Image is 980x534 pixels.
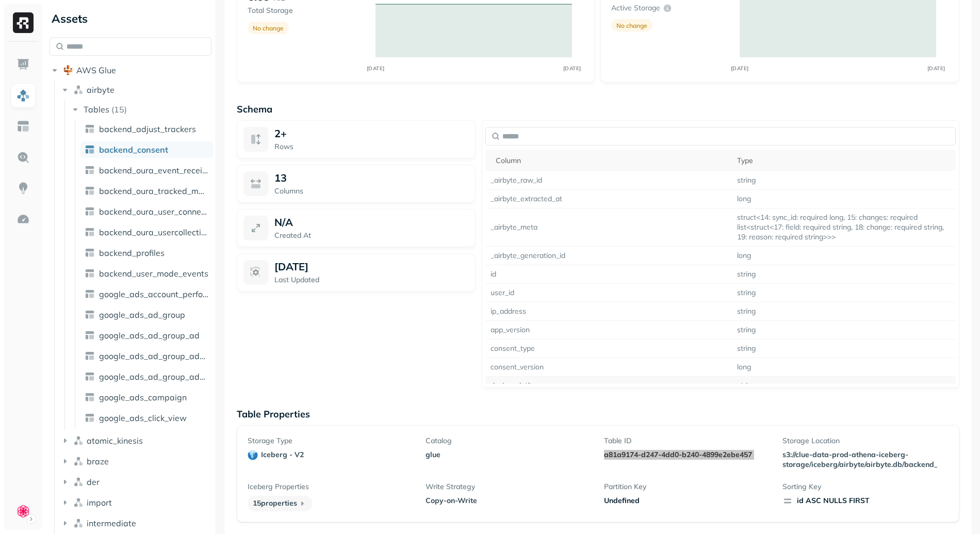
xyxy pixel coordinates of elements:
td: consent_type [485,339,732,358]
img: Ryft [13,12,34,33]
p: No change [253,24,284,32]
img: Assets [17,89,30,102]
span: backend_oura_event_received [99,165,209,175]
span: import [87,497,112,508]
p: a81a9174-d247-4dd0-b240-4899e2ebe457 [604,450,770,460]
p: Write Strategy [426,482,592,492]
img: table [85,268,95,279]
span: backend_user_mode_events [99,268,208,279]
p: Sorting Key [782,482,949,492]
td: ip_address [485,302,732,321]
img: namespace [73,435,84,446]
a: backend_consent [80,141,213,158]
img: table [85,206,95,217]
td: _airbyte_raw_id [485,171,732,190]
span: google_ads_account_performance_report [99,289,209,299]
span: backend_consent [99,144,168,155]
span: braze [87,456,109,466]
span: google_ads_ad_group_ad_legacy [99,371,209,382]
a: backend_oura_event_received [80,162,213,179]
a: backend_user_mode_events [80,265,213,282]
td: struct<14: sync_id: required long, 15: changes: required list<struct<17: field: required string, ... [732,208,956,247]
img: root [63,65,73,75]
p: s3://clue-data-prod-athena-iceberg-storage/iceberg/airbyte/airbyte.db/backend_consent [782,450,937,470]
span: google_ads_ad_group_ad [99,330,200,341]
td: long [732,190,956,208]
span: backend_profiles [99,248,165,258]
button: import [60,494,212,511]
span: Tables [84,104,109,115]
span: backend_oura_tracked_measurement [99,186,209,196]
a: backend_oura_user_connections [80,203,213,220]
img: table [85,351,95,361]
td: _airbyte_generation_id [485,247,732,265]
td: device_platform [485,377,732,395]
a: backend_oura_usercollection_sleep [80,224,213,240]
p: N/A [274,216,293,229]
img: table [85,413,95,423]
img: namespace [73,518,84,528]
a: google_ads_ad_group_ad [80,327,213,344]
tspan: [DATE] [731,65,749,72]
p: glue [426,450,592,460]
td: string [732,302,956,321]
td: user_id [485,284,732,302]
button: braze [60,453,212,470]
span: backend_oura_usercollection_sleep [99,227,209,237]
p: 2+ [274,127,287,140]
p: [DATE] [274,260,308,273]
tspan: [DATE] [563,65,581,72]
span: google_ads_campaign [99,392,187,402]
span: airbyte [87,85,115,95]
img: Asset Explorer [17,120,30,133]
p: 15 properties [248,496,313,511]
button: AWS Glue [50,62,211,78]
p: Storage Type [248,436,414,446]
img: Optimization [17,213,30,226]
span: backend_adjust_trackers [99,124,196,134]
p: Table ID [604,436,770,446]
img: namespace [73,497,84,508]
span: google_ads_ad_group [99,310,185,320]
img: iceberg - v2 [248,450,258,460]
p: Table Properties [237,408,959,420]
a: backend_oura_tracked_measurement [80,183,213,199]
td: string [732,377,956,395]
div: Type [737,156,951,166]
p: iceberg - v2 [261,450,304,460]
td: string [732,321,956,339]
button: Tables(15) [70,101,213,118]
td: string [732,265,956,284]
img: table [85,310,95,320]
p: No change [616,22,647,29]
img: table [85,248,95,258]
button: atomic_kinesis [60,432,212,449]
div: Assets [50,10,211,27]
img: Query Explorer [17,151,30,164]
p: Rows [274,142,469,152]
img: Dashboard [17,58,30,71]
img: namespace [73,477,84,487]
span: backend_oura_user_connections [99,206,209,217]
td: consent_version [485,358,732,377]
td: _airbyte_meta [485,208,732,247]
p: Catalog [426,436,592,446]
tspan: [DATE] [927,65,945,72]
td: app_version [485,321,732,339]
a: backend_adjust_trackers [80,121,213,137]
td: long [732,247,956,265]
img: table [85,165,95,175]
td: string [732,339,956,358]
button: airbyte [60,82,212,98]
td: id [485,265,732,284]
p: Created At [274,231,469,240]
td: string [732,171,956,190]
a: google_ads_ad_group_ad_label [80,348,213,364]
button: intermediate [60,515,212,531]
a: google_ads_ad_group [80,306,213,323]
img: table [85,124,95,134]
p: Storage Location [782,436,949,446]
span: intermediate [87,518,136,528]
a: google_ads_ad_group_ad_legacy [80,368,213,385]
td: string [732,284,956,302]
